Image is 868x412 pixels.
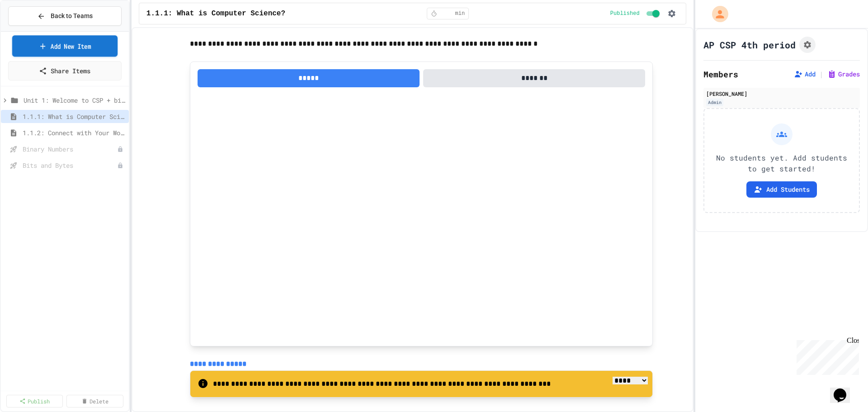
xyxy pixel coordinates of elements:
[23,112,125,121] span: 1.1.1: What is Computer Science?
[830,376,859,403] iframe: chat widget
[706,90,857,98] div: [PERSON_NAME]
[12,35,118,57] a: Add New Item
[66,395,123,407] a: Delete
[455,10,465,17] span: min
[4,4,62,57] div: Chat with us now!Close
[51,11,93,21] span: Back to Teams
[117,162,123,169] div: Unpublished
[827,70,860,79] button: Grades
[146,8,285,19] span: 1.1.1: What is Computer Science?
[712,152,852,174] p: No students yet. Add students to get started!
[703,4,731,24] div: My Account
[703,38,796,51] h1: AP CSP 4th period
[794,70,816,79] button: Add
[8,6,122,26] button: Back to Teams
[24,95,125,105] span: Unit 1: Welcome to CSP + binary numbers + intellectual property + compression
[6,395,63,407] a: Publish
[610,10,640,17] span: Published
[23,128,125,137] span: 1.1.2: Connect with Your World
[793,336,859,375] iframe: chat widget
[23,161,117,170] span: Bits and Bytes
[8,61,122,81] a: Share Items
[819,69,824,80] span: |
[703,68,738,81] h2: Members
[746,181,817,198] button: Add Students
[23,144,117,154] span: Binary Numbers
[117,146,123,152] div: Unpublished
[706,99,723,106] div: Admin
[799,37,816,53] button: Assignment Settings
